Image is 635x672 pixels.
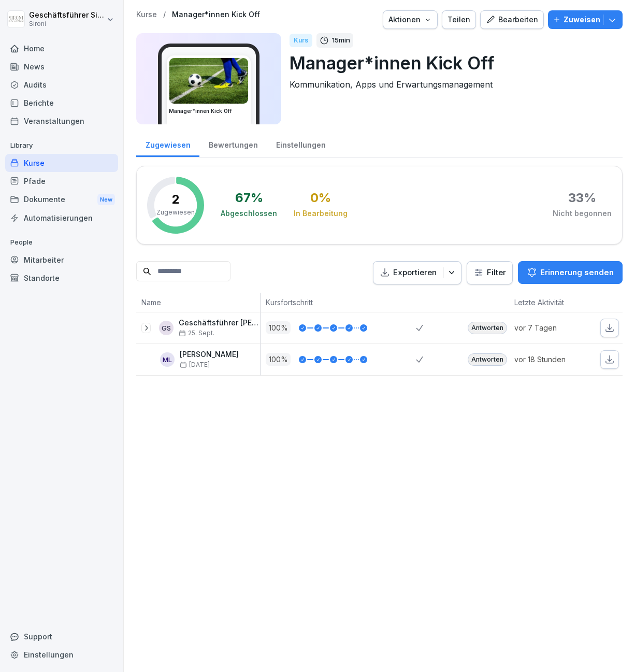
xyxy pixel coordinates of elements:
div: Nicht begonnen [553,208,612,219]
div: Filter [473,267,506,278]
div: Bearbeiten [486,14,538,25]
div: 33 % [568,192,596,204]
button: Teilen [442,10,476,29]
button: Erinnerung senden [518,261,623,284]
p: vor 7 Tagen [514,322,587,333]
a: Einstellungen [5,646,118,664]
p: Geschäftsführer [PERSON_NAME] [179,319,260,327]
p: 100 % [266,353,291,366]
p: Library [5,137,118,154]
h3: Manager*innen Kick Off [169,107,249,115]
div: In Bearbeitung [294,208,348,219]
div: Teilen [448,14,470,25]
a: Home [5,39,118,58]
p: Geschäftsführer Sironi [29,11,105,20]
div: ML [160,352,175,367]
div: Aktionen [388,14,432,25]
div: GS [159,321,174,335]
a: News [5,58,118,76]
p: Zugewiesen [156,208,195,217]
button: Filter [467,262,512,284]
p: Letzte Aktivität [514,297,582,308]
a: Einstellungen [267,131,335,157]
p: 15 min [332,35,350,46]
p: Exportieren [393,267,437,279]
p: 100 % [266,321,291,334]
a: Automatisierungen [5,209,118,227]
button: Bearbeiten [480,10,544,29]
p: Zuweisen [564,14,600,25]
a: Berichte [5,94,118,112]
button: Exportieren [373,261,461,284]
p: Erinnerung senden [540,267,614,278]
p: / [163,10,166,19]
p: Manager*innen Kick Off [290,50,614,76]
p: 2 [172,193,180,206]
p: vor 18 Stunden [514,354,587,365]
button: Aktionen [383,10,438,29]
div: 67 % [235,192,263,204]
a: Pfade [5,172,118,190]
a: Audits [5,76,118,94]
div: Kurs [290,34,312,47]
img: i4ui5288c8k9896awxn1tre9.png [169,58,248,104]
p: Sironi [29,20,105,27]
div: Abgeschlossen [221,208,277,219]
div: New [97,194,115,206]
p: Kommunikation, Apps und Erwartungsmanagement [290,78,614,91]
div: Support [5,627,118,646]
p: Name [141,297,255,308]
div: Antworten [468,353,507,366]
p: Kursfortschritt [266,297,411,308]
p: [PERSON_NAME] [180,350,239,359]
div: 0 % [310,192,331,204]
div: Dokumente [5,190,118,209]
a: Zugewiesen [136,131,199,157]
span: 25. Sept. [179,330,214,337]
p: People [5,234,118,251]
a: Mitarbeiter [5,251,118,269]
a: Veranstaltungen [5,112,118,130]
a: Standorte [5,269,118,287]
div: Antworten [468,322,507,334]
a: Kurse [136,10,157,19]
a: Manager*innen Kick Off [172,10,260,19]
span: [DATE] [180,361,210,368]
a: Kurse [5,154,118,172]
a: DokumenteNew [5,190,118,209]
button: Zuweisen [548,10,623,29]
a: Bewertungen [199,131,267,157]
